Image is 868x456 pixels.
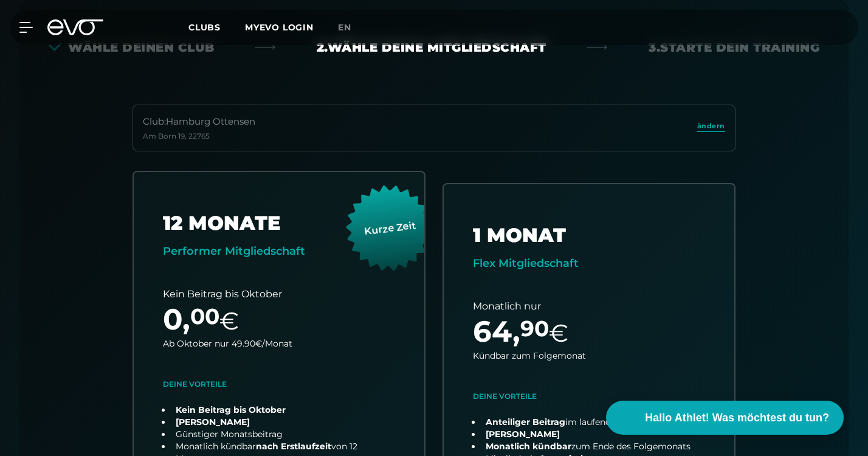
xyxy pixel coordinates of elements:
span: Clubs [188,22,221,33]
a: en [338,21,366,35]
a: Clubs [188,21,245,33]
button: Hallo Athlet! Was möchtest du tun? [606,401,844,435]
a: ändern [697,121,725,135]
a: MYEVO LOGIN [245,22,314,33]
span: Hallo Athlet! Was möchtest du tun? [645,410,829,426]
span: ändern [697,121,725,131]
div: Club : Hamburg Ottensen [143,115,255,129]
div: Am Born 19 , 22765 [143,131,255,141]
span: en [338,22,351,33]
